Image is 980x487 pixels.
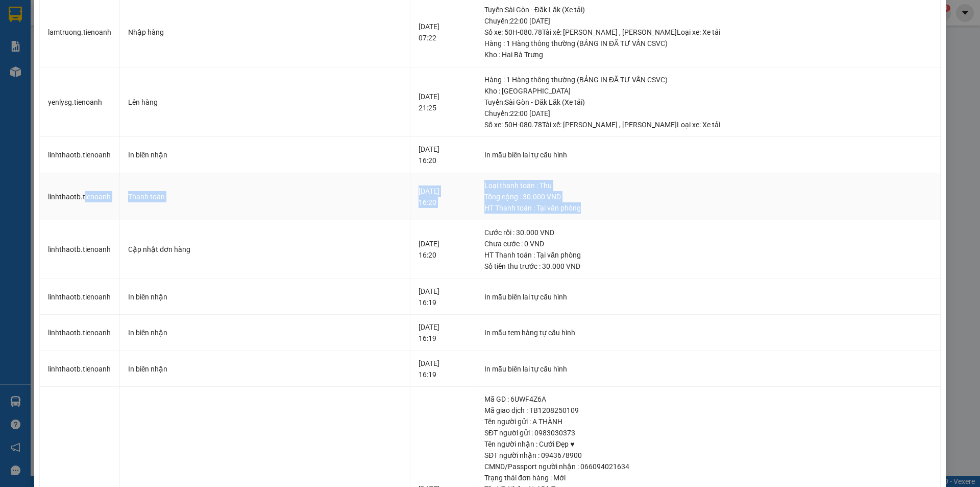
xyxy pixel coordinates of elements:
[484,416,932,427] div: Tên người gửi : A THÀNH
[484,438,932,450] div: Tên người nhận : Cưới Đẹp ♥
[484,450,932,461] div: SĐT người nhận : 0943678900
[484,4,932,38] div: Tuyến : Sài Gòn - Đăk Lăk (Xe tải) Chuyến: 22:00 [DATE] Số xe: 50H-080.78 Tài xế: [PERSON_NAME] ,...
[419,91,468,113] div: [DATE] 21:25
[128,149,402,160] div: In biên nhận
[484,191,932,202] div: Tổng cộng : 30.000 VND
[484,49,932,60] div: Kho : Hai Bà Trưng
[128,191,402,202] div: Thanh toán
[40,220,120,279] td: linhthaotb.tienoanh
[484,249,932,261] div: HT Thanh toán : Tại văn phòng
[484,472,932,483] div: Trạng thái đơn hàng : Mới
[484,327,932,338] div: In mẫu tem hàng tự cấu hình
[484,461,932,472] div: CMND/Passport người nhận : 066094021634
[484,427,932,438] div: SĐT người gửi : 0983030373
[40,173,120,221] td: linhthaotb.tienoanh
[40,315,120,351] td: linhthaotb.tienoanh
[484,38,932,49] div: Hàng : 1 Hàng thông thường (BẢNG IN ĐÃ TƯ VẤN CSVC)
[484,149,932,160] div: In mẫu biên lai tự cấu hình
[484,74,932,85] div: Hàng : 1 Hàng thông thường (BẢNG IN ĐÃ TƯ VẤN CSVC)
[128,363,402,375] div: In biên nhận
[128,244,402,255] div: Cập nhật đơn hàng
[419,144,468,166] div: [DATE] 16:20
[484,291,932,303] div: In mẫu biên lai tự cấu hình
[40,351,120,387] td: linhthaotb.tienoanh
[484,97,932,130] div: Tuyến : Sài Gòn - Đăk Lăk (Xe tải) Chuyến: 22:00 [DATE] Số xe: 50H-080.78 Tài xế: [PERSON_NAME] ,...
[484,261,932,272] div: Số tiền thu trước : 30.000 VND
[128,27,402,38] div: Nhập hàng
[484,238,932,249] div: Chưa cước : 0 VND
[419,21,468,43] div: [DATE] 07:22
[128,291,402,303] div: In biên nhận
[484,405,932,416] div: Mã giao dịch : TB1208250109
[484,202,932,214] div: HT Thanh toán : Tại văn phòng
[128,327,402,338] div: In biên nhận
[419,321,468,344] div: [DATE] 16:19
[40,137,120,173] td: linhthaotb.tienoanh
[484,180,932,191] div: Loại thanh toán : Thu
[419,238,468,261] div: [DATE] 16:20
[40,67,120,137] td: yenlysg.tienoanh
[40,279,120,315] td: linhthaotb.tienoanh
[484,393,932,405] div: Mã GD : 6UWF4Z6A
[484,363,932,375] div: In mẫu biên lai tự cấu hình
[419,286,468,308] div: [DATE] 16:19
[419,185,468,208] div: [DATE] 16:20
[484,85,932,97] div: Kho : [GEOGRAPHIC_DATA]
[484,227,932,238] div: Cước rồi : 30.000 VND
[128,97,402,108] div: Lên hàng
[419,358,468,380] div: [DATE] 16:19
